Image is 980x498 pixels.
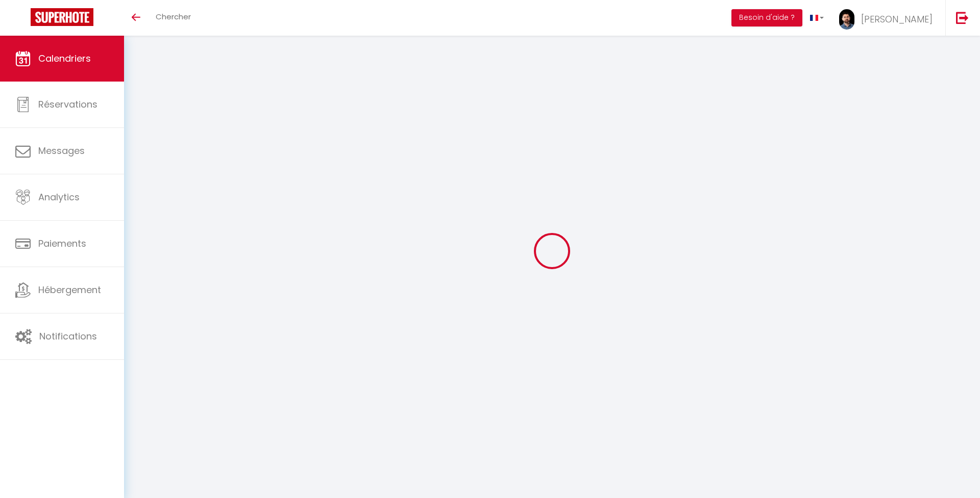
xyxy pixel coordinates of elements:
span: Analytics [38,191,80,203]
img: Super Booking [31,8,93,26]
span: Chercher [156,11,191,22]
img: ... [839,9,854,30]
span: Hébergement [38,283,101,296]
span: Réservations [38,98,97,111]
span: Messages [38,144,85,157]
span: [PERSON_NAME] [861,13,933,25]
button: Besoin d'aide ? [731,9,802,27]
img: logout [956,11,969,24]
span: Notifications [39,330,97,343]
span: Paiements [38,237,86,250]
span: Calendriers [38,52,91,65]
